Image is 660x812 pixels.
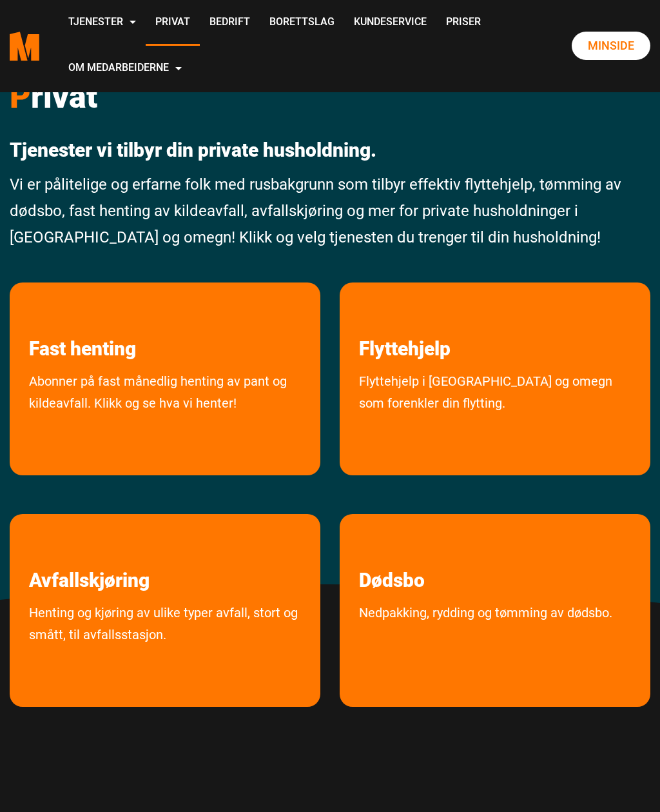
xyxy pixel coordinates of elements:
[10,139,650,162] p: Tjenester vi tilbyr din private husholdning.
[572,32,650,60] a: Minside
[10,602,320,700] a: Henting og kjøring av ulike typer avfall, stort og smått, til avfallsstasjon.
[10,22,39,70] a: Medarbeiderne start page
[340,370,650,469] a: Flyttehjelp i [GEOGRAPHIC_DATA] og omegn som forenkler din flytting.
[10,514,169,592] a: les mer om Avfallskjøring
[10,78,31,115] span: P
[59,46,191,92] a: Om Medarbeiderne
[340,514,444,592] a: les mer om Dødsbo
[10,172,650,250] p: Vi er pålitelige og erfarne folk med rusbakgrunn som tilbyr effektiv flyttehjelp, tømming av døds...
[340,282,470,361] a: les mer om Flyttehjelp
[340,602,632,678] a: Nedpakking, rydding og tømming av dødsbo.
[10,282,155,361] a: les mer om Fast henting
[10,77,650,116] h1: rivat
[10,370,320,469] a: Abonner på fast månedlig avhenting av pant og kildeavfall. Klikk og se hva vi henter!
